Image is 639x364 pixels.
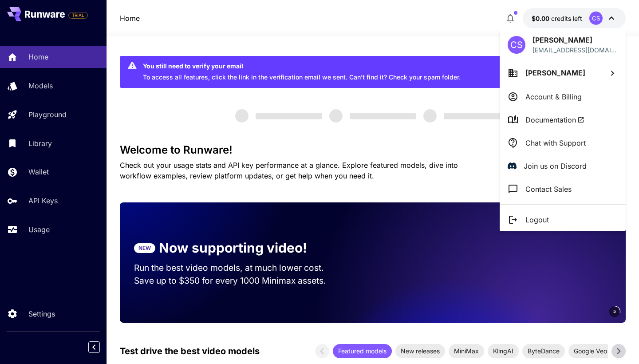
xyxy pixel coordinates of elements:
[508,36,525,54] div: CS
[525,68,585,77] span: [PERSON_NAME]
[525,184,572,194] p: Contact Sales
[524,161,587,171] p: Join us on Discord
[525,115,584,125] span: Documentation
[525,138,586,148] p: Chat with Support
[525,91,582,102] p: Account & Billing
[532,45,618,55] div: scharvaay@gmail.com
[525,214,549,225] p: Logout
[532,45,618,55] p: [EMAIL_ADDRESS][DOMAIN_NAME]
[500,61,626,85] button: [PERSON_NAME]
[532,35,618,45] p: [PERSON_NAME]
